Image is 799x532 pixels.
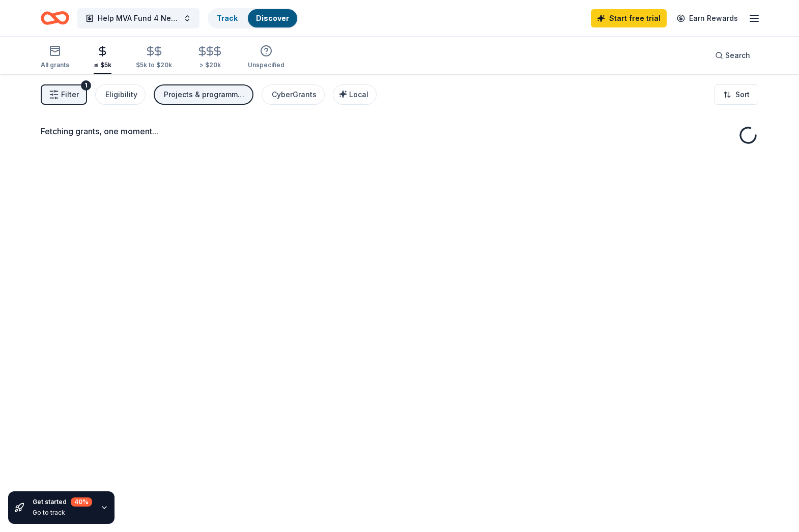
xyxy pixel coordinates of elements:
button: All grants [41,41,69,74]
button: Unspecified [248,41,284,74]
button: Projects & programming, General operations, Education [154,84,253,105]
button: TrackDiscover [208,8,298,28]
button: Local [333,84,377,105]
div: CyberGrants [272,88,317,101]
a: Track [217,14,238,22]
div: Eligibility [105,88,137,101]
button: > $20k [196,41,223,74]
div: Go to track [33,509,92,517]
span: Filter [61,88,79,101]
a: Start free trial [591,9,667,27]
div: Get started [33,497,92,507]
span: Local [349,90,368,99]
button: Filter1 [41,84,87,105]
div: $5k to $20k [136,61,172,69]
button: Sort [715,84,758,105]
div: Fetching grants, one moment... [41,125,758,137]
a: Earn Rewards [671,9,744,27]
div: ≤ $5k [94,61,111,69]
button: CyberGrants [262,84,325,105]
button: Eligibility [95,84,146,105]
div: Projects & programming, General operations, Education [164,88,245,101]
div: 1 [81,80,91,91]
a: Home [41,6,69,30]
span: Help MVA Fund 4 New Laptops [98,12,179,24]
div: > $20k [196,61,223,69]
button: $5k to $20k [136,41,172,74]
button: Help MVA Fund 4 New Laptops [77,8,199,28]
div: 40 % [71,497,92,507]
button: Search [707,45,758,66]
a: Discover [256,14,289,22]
button: ≤ $5k [94,41,111,74]
div: All grants [41,61,69,69]
div: Unspecified [248,61,284,69]
span: Search [725,49,750,62]
span: Sort [735,88,750,101]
